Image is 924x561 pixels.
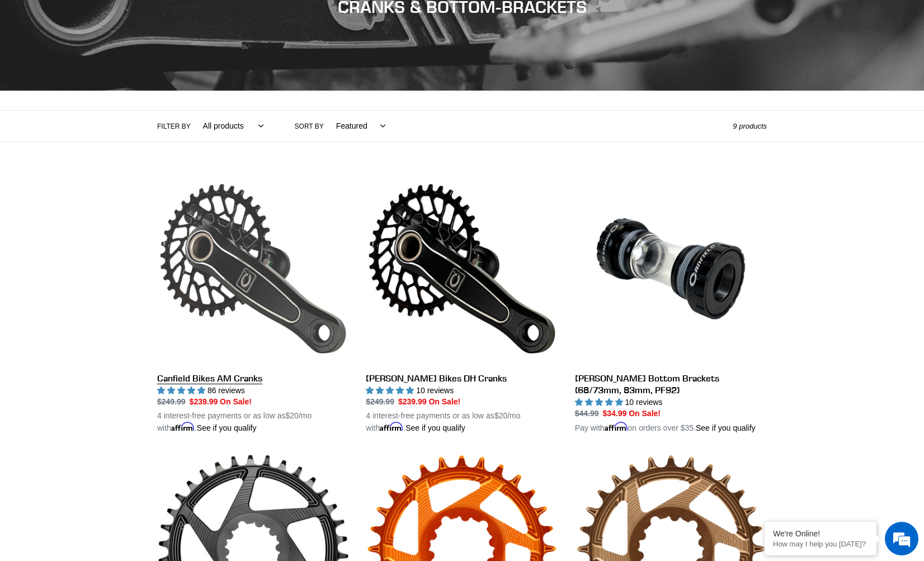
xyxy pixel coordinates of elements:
[773,540,868,548] p: How may I help you today?
[157,121,191,131] label: Filter by
[733,122,767,130] span: 9 products
[295,121,324,131] label: Sort by
[773,529,868,538] div: We're Online!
